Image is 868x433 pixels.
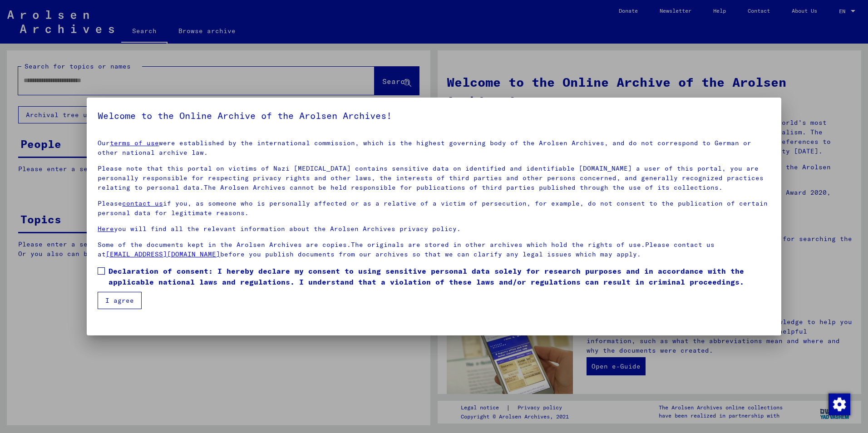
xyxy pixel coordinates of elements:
a: Here [98,225,114,233]
p: Please note that this portal on victims of Nazi [MEDICAL_DATA] contains sensitive data on identif... [98,164,770,192]
p: Some of the documents kept in the Arolsen Archives are copies.The originals are stored in other a... [98,240,770,259]
p: you will find all the relevant information about the Arolsen Archives privacy policy. [98,224,770,234]
a: contact us [122,199,163,207]
a: terms of use [110,139,159,147]
img: Change consent [829,394,850,415]
a: [EMAIL_ADDRESS][DOMAIN_NAME] [106,250,220,258]
p: Please if you, as someone who is personally affected or as a relative of a victim of persecution,... [98,199,770,218]
span: Declaration of consent: I hereby declare my consent to using sensitive personal data solely for r... [108,266,770,287]
button: I agree [98,292,142,309]
p: Our were established by the international commission, which is the highest governing body of the ... [98,138,770,157]
h5: Welcome to the Online Archive of the Arolsen Archives! [98,108,770,123]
